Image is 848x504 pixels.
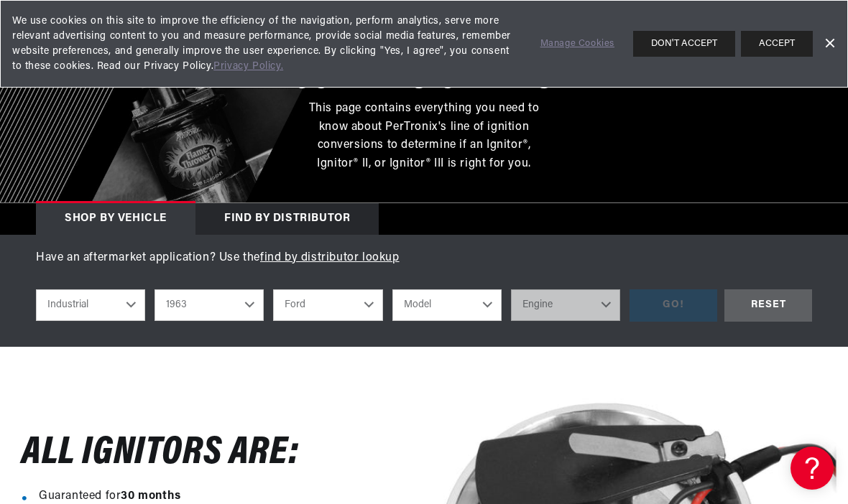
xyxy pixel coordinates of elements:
p: This page contains everything you need to know about PerTronix's line of ignition conversions to ... [298,100,550,173]
select: Make [273,289,382,321]
span: We use cookies on this site to improve the efficiency of the navigation, perform analytics, serve... [12,14,520,74]
a: Privacy Policy. [213,61,283,72]
div: RESET [724,289,812,322]
div: Find by Distributor [195,203,379,235]
strong: 30 months [121,490,180,502]
select: Ride Type [36,289,145,321]
h2: All Ignitors ARe: [22,437,299,471]
a: Manage Cookies [540,37,614,52]
select: Engine [511,289,620,321]
button: ACCEPT [741,31,813,57]
select: Year [155,289,264,321]
button: DON'T ACCEPT [633,31,735,57]
div: Shop by vehicle [36,203,195,235]
select: Model [392,289,502,321]
a: find by distributor lookup [260,252,400,263]
a: Dismiss Banner [819,33,840,55]
p: Have an aftermarket application? Use the [36,249,812,268]
h3: Electronic Ignition Conversion Kits [208,29,640,96]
